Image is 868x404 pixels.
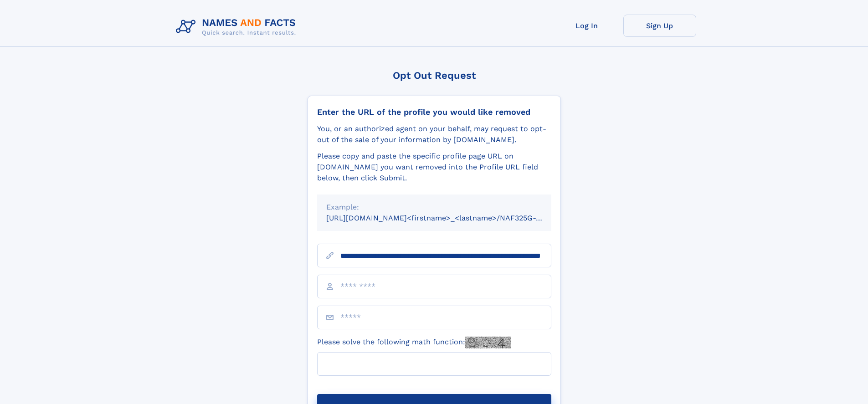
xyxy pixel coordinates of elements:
[326,202,542,213] div: Example:
[550,15,623,37] a: Log In
[317,337,511,348] label: Please solve the following math function:
[308,70,561,81] div: Opt Out Request
[317,151,551,184] div: Please copy and paste the specific profile page URL on [DOMAIN_NAME] you want removed into the Pr...
[317,123,551,145] div: You, or an authorized agent on your behalf, may request to opt-out of the sale of your informatio...
[623,15,696,37] a: Sign Up
[326,214,569,222] small: [URL][DOMAIN_NAME]<firstname>_<lastname>/NAF325G-xxxxxxxx
[172,15,303,39] img: Logo Names and Facts
[317,107,551,117] div: Enter the URL of the profile you would like removed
